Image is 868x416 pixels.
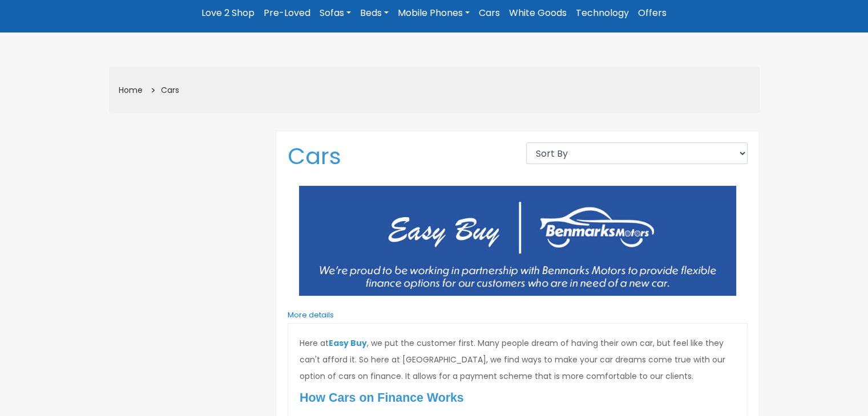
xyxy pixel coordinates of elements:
strong: Easy Buy [329,337,367,349]
a: White Goods [504,3,571,23]
a: Offers [633,3,671,23]
span: Here at , we put the customer first. Many people dream of having their own car, but feel like the... [300,337,725,382]
a: Cars [474,3,504,23]
span: How Cars on Finance Works [300,391,464,405]
a: Home [119,84,143,96]
a: Mobile Phones [393,3,474,23]
a: More details [288,309,334,320]
a: Love 2 Shop [197,3,259,23]
a: Pre-Loved [259,3,315,23]
a: Sofas [315,3,356,23]
a: Technology [571,3,633,23]
a: Cars [161,84,179,96]
a: Beds [356,3,393,23]
h1: Cars [288,142,509,170]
